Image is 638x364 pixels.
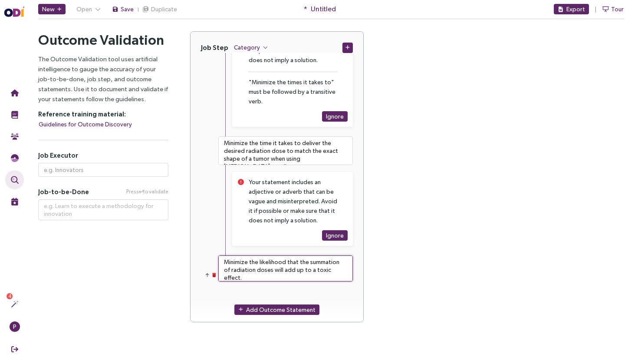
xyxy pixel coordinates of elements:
button: Delete Outcome Statement [211,272,217,278]
span: Job-to-be-Done [38,188,89,196]
img: Community [11,132,19,140]
input: e.g. Innovators [38,163,168,177]
button: Live Events [5,192,24,211]
button: Ignore [322,111,348,122]
button: Category [233,42,268,53]
img: JTBD Needs Framework [11,154,19,162]
button: Sign Out [5,340,24,359]
img: Outcome Validation [11,176,19,184]
textarea: Press Enter to validate [218,136,353,165]
button: Open [72,4,105,14]
img: Live Events [11,198,19,205]
button: Tour [602,4,624,14]
textarea: Press Enter to validate [38,199,168,220]
span: P [13,321,16,332]
span: Tour [611,4,624,14]
button: Export [554,4,589,14]
img: Actions [11,300,19,308]
span: Export [566,4,585,14]
div: Your statement includes an adjective or adverb that can be vague and misinterpreted. Avoid it if ... [249,177,337,225]
button: Save [112,4,134,14]
button: Add Outcome Statement [234,304,319,315]
button: Home [5,83,24,103]
button: Move Up [205,272,210,278]
span: Ignore [326,112,344,121]
h5: Job Executor [38,151,168,159]
button: New [38,4,66,14]
sup: 4 [7,293,13,299]
button: Community [5,127,24,146]
button: Needs Framework [5,149,24,168]
button: Outcome Validation [5,170,24,189]
span: Guidelines for Outcome Discovery [39,119,132,129]
img: Training [11,111,19,119]
span: Press to validate [126,188,168,196]
span: Category [234,43,260,52]
button: Ignore [322,230,348,241]
button: Duplicate [142,4,178,14]
button: Actions [5,295,24,314]
span: 4 [8,293,11,299]
div: "Minimize the times it takes to" must be followed by a transitive verb. [249,77,337,106]
button: P [5,317,24,336]
span: New [42,4,55,14]
textarea: Press Enter to validate [218,255,353,281]
h2: Outcome Validation [38,31,168,49]
p: The Outcome Validation tool uses artificial intelligence to gauge the accuracy of your job-to-be-... [38,54,168,104]
span: Untitled [311,3,336,14]
button: Guidelines for Outcome Discovery [38,119,132,129]
button: Training [5,105,24,124]
h4: Job Step [201,43,228,52]
span: Save [121,4,134,14]
span: Add Outcome Statement [246,305,316,314]
strong: Reference training material: [38,110,126,118]
span: Ignore [326,231,344,240]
